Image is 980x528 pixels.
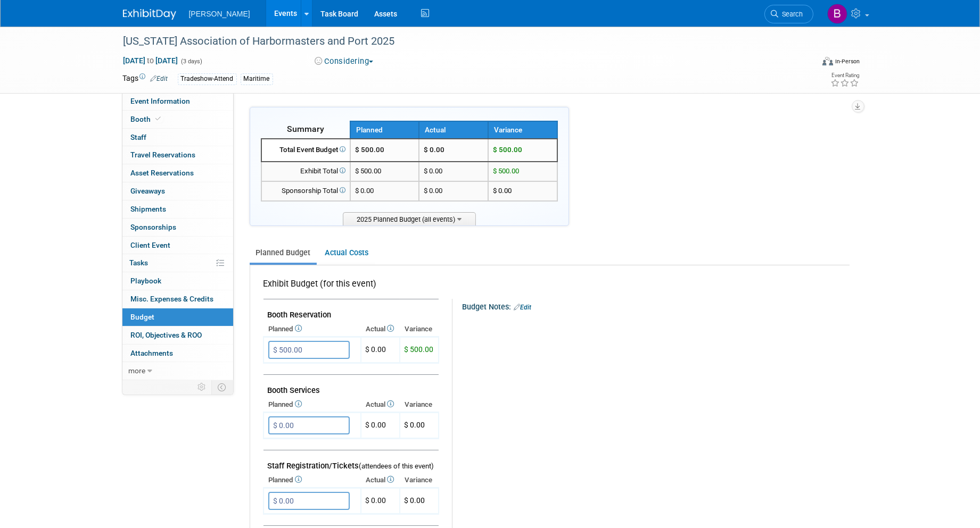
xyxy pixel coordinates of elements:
[122,362,233,380] a: more
[131,276,162,285] span: Playbook
[463,299,848,313] div: Budget Notes:
[131,150,196,159] span: Travel Reservations
[189,10,250,18] span: [PERSON_NAME]
[419,181,488,201] td: $ 0.00
[263,450,439,473] td: Staff Registration/Tickets
[361,473,400,488] th: Actual
[131,187,166,195] span: Giveaways
[405,345,434,354] span: $ 500.00
[419,121,488,139] th: Actual
[350,121,419,139] th: Planned
[122,237,233,254] a: Client Event
[122,200,233,218] a: Shipments
[835,57,860,65] div: In-Person
[493,167,519,175] span: $ 500.00
[193,380,212,394] td: Personalize Event Tab Strip
[146,56,156,65] span: to
[241,73,273,85] div: Maritime
[211,380,233,394] td: Toggle Event Tabs
[122,129,233,146] a: Staff
[400,397,439,412] th: Variance
[122,219,233,236] a: Sponsorships
[779,10,803,18] span: Search
[361,413,400,439] td: $ 0.00
[131,331,202,339] span: ROI, Objectives & ROO
[131,133,147,141] span: Staff
[250,243,317,263] a: Planned Budget
[488,121,557,139] th: Variance
[263,322,361,337] th: Planned
[751,55,860,71] div: Event Format
[405,421,425,429] span: $ 0.00
[151,75,168,82] a: Edit
[830,73,859,78] div: Event Rating
[343,212,476,225] span: 2025 Planned Budget (all events)
[122,345,233,362] a: Attachments
[180,58,203,65] span: (3 days)
[827,4,847,24] img: Buse Onen
[266,145,345,155] div: Total Event Budget
[120,32,797,51] div: [US_STATE] Association of Harbormasters and Port 2025
[178,73,237,85] div: Tradeshow-Attend
[287,124,324,134] span: Summary
[122,93,233,110] a: Event Information
[122,308,233,326] a: Budget
[122,146,233,164] a: Travel Reservations
[122,272,233,290] a: Playbook
[123,73,168,85] td: Tags
[122,111,233,128] a: Booth
[122,326,233,344] a: ROI, Objectives & ROO
[131,313,155,321] span: Budget
[122,182,233,200] a: Giveaways
[822,57,833,65] img: Format-Inperson.png
[131,97,191,105] span: Event Information
[129,366,146,375] span: more
[266,166,345,177] div: Exhibit Total
[355,187,374,195] span: $ 0.00
[131,205,167,213] span: Shipments
[361,488,400,514] td: $ 0.00
[366,345,386,354] span: $ 0.00
[419,139,488,162] td: $ 0.00
[405,496,425,505] span: $ 0.00
[764,5,813,23] a: Search
[130,258,149,267] span: Tasks
[122,290,233,308] a: Misc. Expenses & Credits
[263,278,434,296] div: Exhibit Budget (for this event)
[263,473,361,488] th: Planned
[419,162,488,181] td: $ 0.00
[359,462,434,470] span: (attendees of this event)
[311,56,377,67] button: Considering
[131,349,174,357] span: Attachments
[400,473,439,488] th: Variance
[123,9,176,20] img: ExhibitDay
[266,186,345,196] div: Sponsorship Total
[122,164,233,182] a: Asset Reservations
[263,375,439,398] td: Booth Services
[493,187,512,195] span: $ 0.00
[131,169,194,177] span: Asset Reservations
[355,167,381,175] span: $ 500.00
[361,322,400,337] th: Actual
[131,115,163,123] span: Booth
[514,304,532,311] a: Edit
[156,116,161,122] i: Booth reservation complete
[361,397,400,412] th: Actual
[123,56,179,65] span: [DATE] [DATE]
[263,299,439,322] td: Booth Reservation
[493,146,522,154] span: $ 500.00
[131,241,171,249] span: Client Event
[131,295,214,303] span: Misc. Expenses & Credits
[122,254,233,272] a: Tasks
[263,397,361,412] th: Planned
[319,243,375,263] a: Actual Costs
[400,322,439,337] th: Variance
[355,146,384,154] span: $ 500.00
[131,223,177,231] span: Sponsorships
